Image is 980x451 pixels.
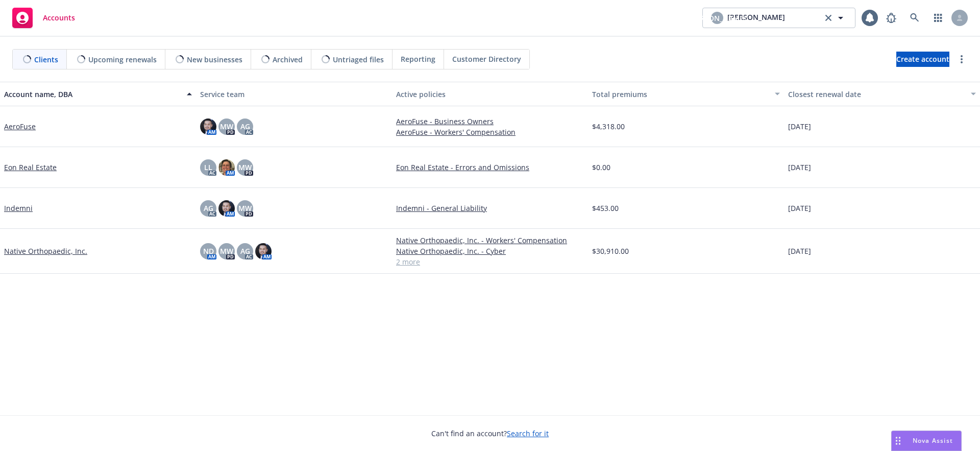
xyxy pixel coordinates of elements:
div: Total premiums [592,89,769,100]
a: Native Orthopaedic, Inc. - Workers' Compensation [396,235,584,246]
span: Upcoming renewals [88,54,157,65]
span: MW [238,203,252,213]
span: [DATE] [788,121,811,132]
span: Clients [34,54,58,65]
a: Report a Bug [881,8,901,28]
a: Eon Real Estate - Errors and Omissions [396,162,584,173]
span: Untriaged files [333,54,384,65]
span: New businesses [187,54,242,65]
span: $30,910.00 [592,246,629,256]
span: $453.00 [592,203,619,213]
a: more [955,53,968,65]
a: AeroFuse - Workers' Compensation [396,127,584,137]
span: [DATE] [788,162,811,173]
span: LL [204,162,212,173]
span: AG [204,203,213,213]
span: [DATE] [788,246,811,256]
div: Closest renewal date [788,89,965,100]
span: $4,318.00 [592,121,625,132]
span: AG [240,121,250,132]
span: Accounts [43,14,75,22]
a: Switch app [928,8,948,28]
img: photo [218,159,235,176]
button: Total premiums [588,82,784,106]
span: MW [220,121,233,132]
a: Native Orthopaedic, Inc. [4,246,87,256]
span: [PERSON_NAME] [727,12,785,24]
div: Drag to move [892,431,904,450]
a: Search [904,8,925,28]
a: 2 more [396,256,584,267]
div: Service team [200,89,388,100]
button: Nova Assist [891,431,962,451]
span: AG [240,246,250,256]
span: Nova Assist [913,436,953,445]
button: Service team [196,82,392,106]
a: Eon Real Estate [4,162,57,173]
a: AeroFuse - Business Owners [396,116,584,127]
span: Archived [273,54,303,65]
span: ND [203,246,214,256]
span: Create account [896,50,949,69]
img: photo [200,118,216,135]
span: $0.00 [592,162,610,173]
span: [DATE] [788,203,811,213]
button: [PERSON_NAME][PERSON_NAME]clear selection [702,8,855,28]
div: Account name, DBA [4,89,181,100]
span: Reporting [401,54,435,64]
a: Search for it [507,429,549,438]
a: clear selection [822,12,835,24]
button: Closest renewal date [784,82,980,106]
div: Active policies [396,89,584,100]
a: Create account [896,52,949,67]
a: Accounts [8,4,79,32]
a: AeroFuse [4,121,36,132]
a: Indemni - General Liability [396,203,584,213]
span: Can't find an account? [431,428,549,439]
img: photo [218,200,235,217]
span: [PERSON_NAME] [689,13,746,23]
span: Customer Directory [452,54,521,64]
span: MW [238,162,252,173]
button: Active policies [392,82,588,106]
img: photo [255,243,272,259]
a: Indemni [4,203,33,213]
span: MW [220,246,233,256]
a: Native Orthopaedic, Inc. - Cyber [396,246,584,256]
